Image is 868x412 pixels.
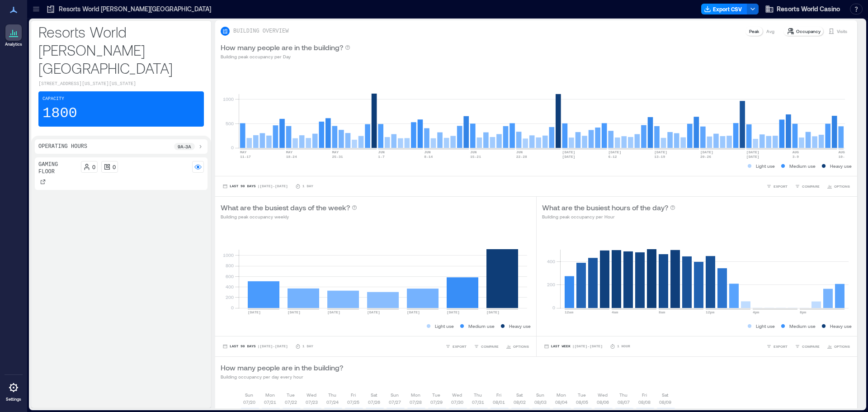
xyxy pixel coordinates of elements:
p: 07/31 [472,398,484,406]
p: 07/23 [306,398,318,406]
text: [DATE] [562,155,576,159]
p: Medium use [789,162,816,170]
tspan: 600 [226,274,234,279]
p: Fri [642,391,647,398]
text: JUN [378,150,385,154]
text: 12pm [706,310,714,314]
button: COMPARE [793,182,821,191]
text: [DATE] [562,150,576,154]
button: EXPORT [443,342,468,351]
button: Last 90 Days |[DATE]-[DATE] [221,342,290,351]
p: Avg [766,28,774,35]
p: Mon [411,391,420,398]
text: 18-24 [286,155,297,159]
p: 07/24 [326,398,339,406]
text: 8pm [800,310,807,314]
p: How many people are in the building? [221,42,343,53]
p: Building occupancy per day every hour [221,373,343,380]
p: 0 [92,163,95,170]
button: OPTIONS [825,342,852,351]
text: 8-14 [424,155,433,159]
p: 07/26 [368,398,380,406]
p: Light use [435,322,454,330]
p: Visits [837,28,847,35]
tspan: 200 [547,282,555,287]
p: Wed [452,391,462,398]
p: Fri [496,391,501,398]
p: 07/22 [285,398,297,406]
tspan: 0 [231,145,234,150]
p: Heavy use [830,162,852,170]
p: 08/07 [618,398,630,406]
text: 3-9 [793,155,799,159]
span: COMPARE [802,344,820,349]
p: Medium use [789,322,816,330]
p: 08/09 [659,398,671,406]
button: OPTIONS [504,342,531,351]
tspan: 0 [552,305,555,310]
p: [STREET_ADDRESS][US_STATE][US_STATE] [38,81,204,88]
p: 07/25 [347,398,359,406]
a: Settings [3,377,24,405]
p: Occupancy [796,28,821,35]
p: 0 [113,163,116,170]
p: Sat [516,391,523,398]
button: EXPORT [764,342,789,351]
span: COMPARE [802,184,820,189]
button: Last Week |[DATE]-[DATE] [542,342,604,351]
a: Analytics [2,22,25,50]
p: 07/21 [264,398,276,406]
text: [DATE] [486,310,500,314]
p: Fri [351,391,356,398]
text: MAY [286,150,293,154]
p: 1 Day [302,344,313,349]
p: 07/27 [389,398,401,406]
span: OPTIONS [834,344,850,349]
p: Sat [371,391,377,398]
p: 08/04 [555,398,567,406]
p: 08/05 [576,398,588,406]
p: 07/30 [451,398,463,406]
text: [DATE] [407,310,420,314]
p: Sun [245,391,253,398]
button: COMPARE [793,342,821,351]
p: Sat [662,391,668,398]
p: Wed [307,391,316,398]
text: 1-7 [378,155,385,159]
text: AUG [793,150,799,154]
span: Resorts World Casino [777,5,840,14]
p: Analytics [5,42,22,47]
tspan: 800 [226,263,234,268]
tspan: 200 [226,294,234,300]
p: Heavy use [509,322,531,330]
p: Thu [474,391,482,398]
text: [DATE] [746,155,759,159]
span: COMPARE [481,344,499,349]
text: [DATE] [654,150,667,154]
p: Medium use [468,322,495,330]
text: 12am [565,310,573,314]
p: Peak [749,28,759,35]
text: 13-19 [654,155,665,159]
p: Operating Hours [38,143,87,150]
p: Tue [578,391,586,398]
p: 07/29 [430,398,443,406]
text: [DATE] [608,150,621,154]
text: JUN [424,150,431,154]
text: JUN [470,150,477,154]
text: [DATE] [447,310,460,314]
p: 9a - 3a [178,143,191,150]
p: Resorts World [PERSON_NAME][GEOGRAPHIC_DATA] [38,23,204,77]
tspan: 400 [547,259,555,264]
tspan: 500 [226,121,234,126]
text: AUG [838,150,845,154]
p: 1 Hour [617,344,630,349]
p: 08/08 [638,398,651,406]
p: Mon [557,391,566,398]
p: Capacity [42,95,64,103]
text: [DATE] [700,150,713,154]
span: EXPORT [774,184,788,189]
button: COMPARE [472,342,500,351]
p: 08/02 [514,398,526,406]
p: 08/01 [493,398,505,406]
